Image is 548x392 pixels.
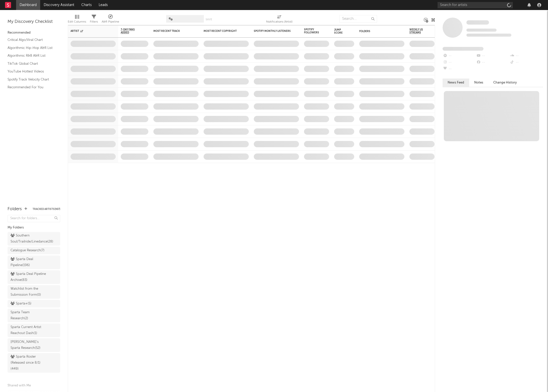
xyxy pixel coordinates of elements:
div: Sparta Deal Pipeline Archive ( 83 ) [11,271,46,283]
a: Sparta Team Research(2) [8,309,60,322]
div: Folders [8,206,22,212]
div: A&R Pipeline [102,13,119,27]
button: Change History [488,79,522,87]
div: -- [510,53,543,59]
div: Edit Columns [68,13,86,27]
div: Recommended [8,30,60,36]
input: Search... [339,15,377,23]
div: Sparta Deal Pipeline ( 196 ) [11,256,46,268]
div: Sparta Roster (Released since 8/1) ( 449 ) [11,354,46,372]
div: Edit Columns [68,19,86,25]
div: -- [510,59,543,66]
button: Notes [469,79,488,87]
button: Save [206,18,212,21]
span: Some Artist [466,20,489,25]
div: -- [443,53,476,59]
div: A&R Pipeline [102,19,119,25]
a: Sparta Current Artist Reachout Dash(1) [8,324,60,337]
span: 7-Day Fans Added [121,28,141,34]
a: Sparta+(5) [8,300,60,307]
div: Artist [71,30,108,33]
div: -- [476,59,509,66]
div: Shared with Me [8,383,60,389]
a: TikTok Global Chart [8,61,55,66]
span: 0 fans last week [466,34,511,37]
a: [PERSON_NAME]'s Sparta Research(52) [8,338,60,352]
input: Search for folders... [8,215,60,222]
a: YouTube Hottest Videos [8,69,55,74]
div: Catalogue Research ( 7 ) [11,248,44,254]
div: Most Recent Copyright [204,30,241,33]
div: Filters [90,13,98,27]
div: Southern Soul/Trailride/Linedance ( 28 ) [11,233,53,245]
div: My Folders [8,225,60,231]
div: Spotify Monthly Listeners [254,30,291,33]
button: Tracked Artists(907) [33,208,60,210]
a: Recommended For You [8,85,55,90]
span: Tracking Since: [DATE] [466,29,497,32]
div: Notifications (Artist) [266,19,292,25]
button: News Feed [443,79,469,87]
div: Filters [90,19,98,25]
div: Folders [359,30,397,33]
div: Sparta+ ( 5 ) [11,301,31,307]
span: Weekly US Streams [409,28,427,34]
div: Notifications (Artist) [266,13,292,27]
div: Sparta Team Research ( 2 ) [11,309,46,322]
a: Sparta Deal Pipeline(196) [8,256,60,269]
div: [PERSON_NAME]'s Sparta Research ( 52 ) [11,339,46,351]
a: Catalogue Research(7) [8,247,60,254]
a: Algorithmic Hip-Hop A&R List [8,45,55,51]
a: Sparta Roster (Released since 8/1)(449) [8,353,60,373]
a: Algorithmic R&B A&R List [8,53,55,58]
div: Sparta Current Artist Reachout Dash ( 1 ) [11,324,46,336]
div: Most Recent Track [153,30,191,33]
a: Some Artist [466,20,489,25]
div: -- [443,59,476,66]
a: Sparta Deal Pipeline Archive(83) [8,270,60,284]
a: Critical Algo/Viral Chart [8,37,55,43]
a: Watchlist from the Submission Form(0) [8,285,60,299]
div: -- [476,53,509,59]
a: Spotify Track Velocity Chart [8,77,55,82]
div: My Discovery Checklist [8,19,60,25]
div: Watchlist from the Submission Form ( 0 ) [11,286,46,298]
input: Search for artists [438,2,513,8]
div: Spotify Followers [304,28,322,34]
div: -- [443,66,476,72]
span: Fans Added by Platform [443,47,483,51]
div: Jump Score [334,28,347,34]
a: Southern Soul/Trailride/Linedance(28) [8,232,60,246]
